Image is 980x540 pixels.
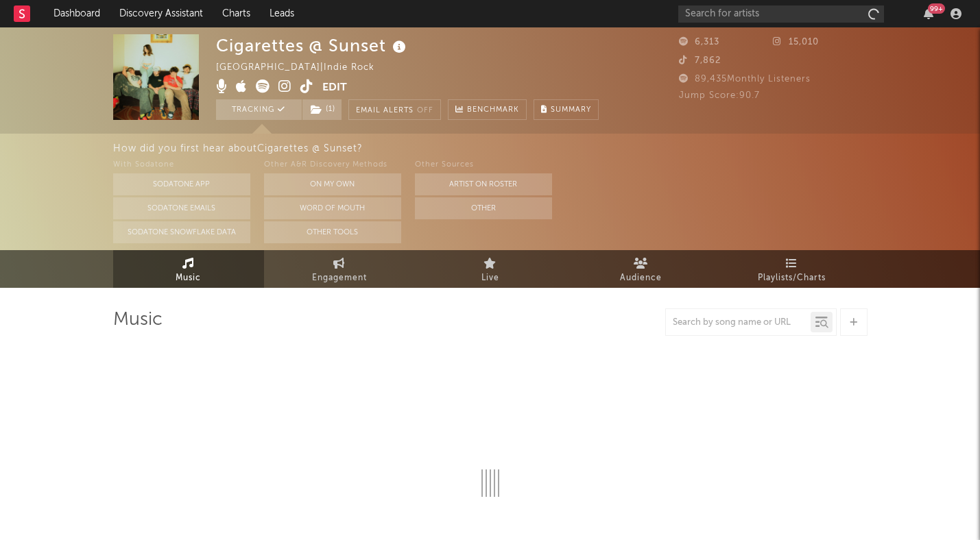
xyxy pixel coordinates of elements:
[679,91,760,100] span: Jump Score: 90.7
[264,250,415,288] a: Engagement
[773,38,819,47] span: 15,010
[928,3,945,14] div: 99 +
[113,173,250,195] button: Sodatone App
[924,8,933,19] button: 99+
[415,157,552,173] div: Other Sources
[312,270,367,286] span: Engagement
[551,106,591,114] span: Summary
[417,107,433,114] em: Off
[113,221,250,243] button: Sodatone Snowflake Data
[302,99,342,120] span: ( 1 )
[415,173,552,195] button: Artist on Roster
[302,99,342,120] button: (1)
[216,34,409,57] div: Cigarettes @ Sunset
[348,99,441,120] button: Email AlertsOff
[415,250,566,288] a: Live
[264,197,401,219] button: Word Of Mouth
[467,102,519,119] span: Benchmark
[216,99,302,120] button: Tracking
[264,173,401,195] button: On My Own
[620,270,662,286] span: Audience
[264,221,401,243] button: Other Tools
[264,157,401,173] div: Other A&R Discovery Methods
[113,250,264,288] a: Music
[481,270,499,286] span: Live
[566,250,717,288] a: Audience
[113,157,250,173] div: With Sodatone
[666,317,811,328] input: Search by song name or URL
[678,5,884,23] input: Search for artists
[534,99,599,120] button: Summary
[322,79,347,97] button: Edit
[679,56,721,65] span: 7,862
[113,197,250,219] button: Sodatone Emails
[679,75,811,84] span: 89,435 Monthly Listeners
[717,250,868,288] a: Playlists/Charts
[679,38,719,47] span: 6,313
[176,270,201,286] span: Music
[448,99,527,120] a: Benchmark
[758,270,826,286] span: Playlists/Charts
[216,60,390,76] div: [GEOGRAPHIC_DATA] | Indie Rock
[415,197,552,219] button: Other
